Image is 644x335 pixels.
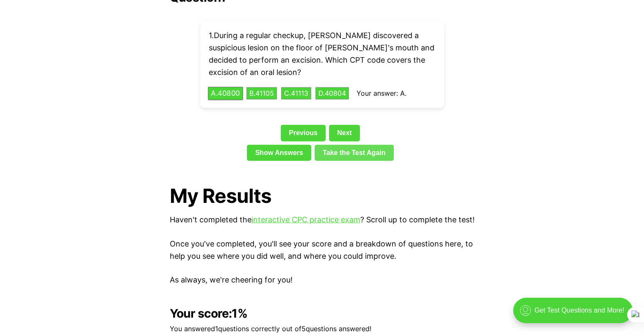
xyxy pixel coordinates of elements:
p: 1 . During a regular checkup, [PERSON_NAME] discovered a suspicious lesion on the floor of [PERSO... [209,30,436,78]
h2: Your score: [170,307,475,320]
a: Previous [281,125,326,141]
p: Haven't completed the ? Scroll up to complete the test! [170,214,475,226]
a: Take the Test Again [315,145,394,161]
span: Your answer: A. [357,89,406,97]
h1: My Results [170,185,475,207]
button: A.40800 [208,87,243,100]
p: You answered 1 questions correctly out of 5 questions answered! [170,324,475,335]
button: B.41105 [246,87,277,100]
button: C.41113 [281,87,311,100]
a: interactive CPC practice exam [252,215,360,224]
b: 1 % [232,306,247,321]
p: As always, we're cheering for you! [170,274,475,286]
p: Once you've completed, you'll see your score and a breakdown of questions here, to help you see w... [170,238,475,263]
iframe: portal-trigger [506,293,644,335]
a: Show Answers [247,145,311,161]
a: Next [329,125,360,141]
button: D.40804 [315,87,349,100]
